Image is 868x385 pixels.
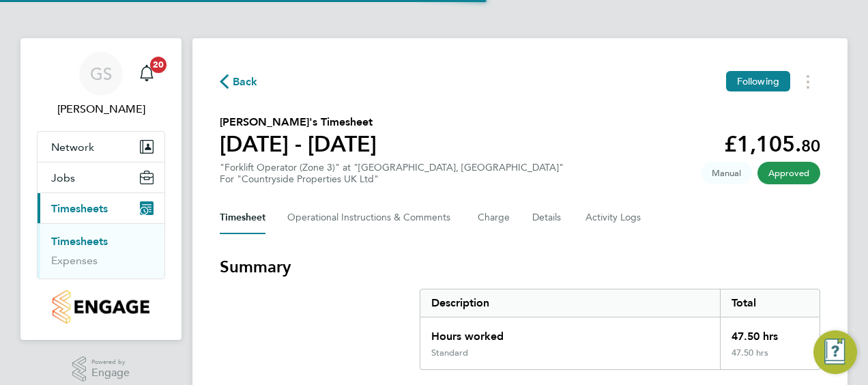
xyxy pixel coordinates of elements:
span: Powered by [91,356,130,368]
span: GS [90,65,112,83]
div: "Forklift Operator (Zone 3)" at "[GEOGRAPHIC_DATA], [GEOGRAPHIC_DATA]" [220,162,564,185]
span: George Stanciulescu [37,101,165,117]
span: This timesheet was manually created. [701,162,752,184]
nav: Main navigation [20,38,182,340]
span: 20 [150,57,167,73]
span: This timesheet has been approved. [757,162,820,184]
a: Expenses [51,254,98,267]
span: Jobs [51,171,75,184]
a: Go to account details [37,52,165,117]
h1: [DATE] - [DATE] [220,130,377,158]
div: Standard [431,347,468,358]
a: Timesheets [51,235,108,248]
a: Go to home page [37,290,165,324]
div: 47.50 hrs [720,347,820,369]
div: For "Countryside Properties UK Ltd" [220,173,564,185]
button: Details [532,201,564,234]
button: Timesheets Menu [796,71,820,92]
button: Timesheet [220,201,265,234]
div: Total [720,289,820,317]
span: Engage [91,367,130,379]
span: 80 [801,136,820,156]
div: 47.50 hrs [720,317,820,347]
span: Back [233,74,258,90]
div: Summary [420,289,820,370]
button: Engage Resource Center [813,330,857,374]
span: Following [737,75,779,87]
span: Timesheets [51,202,108,215]
div: Hours worked [420,317,720,347]
button: Operational Instructions & Comments [287,201,456,234]
div: Description [420,289,720,317]
button: Charge [478,201,510,234]
span: Network [51,141,94,154]
h2: [PERSON_NAME]'s Timesheet [220,114,377,130]
button: Activity Logs [585,201,643,234]
img: countryside-properties-logo-retina.png [53,290,149,324]
app-decimal: £1,105. [724,131,820,157]
h3: Summary [220,256,820,278]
